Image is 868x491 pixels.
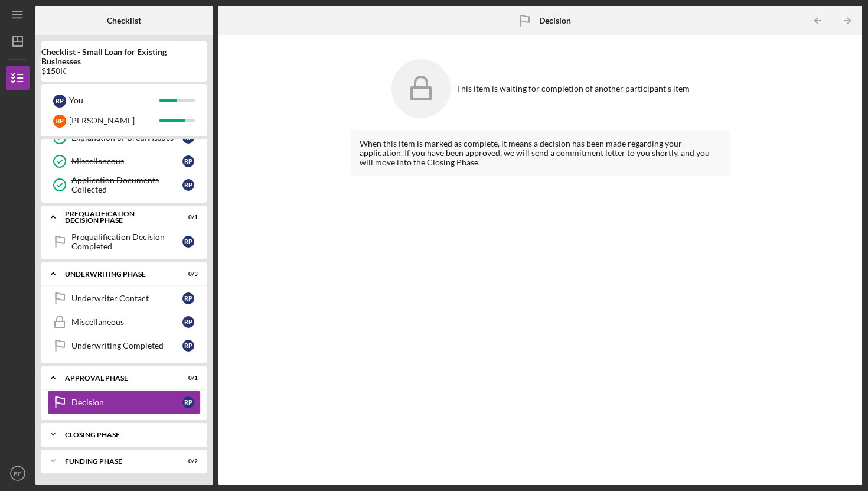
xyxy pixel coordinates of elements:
[47,310,201,334] a: MiscellaneousRP
[71,317,182,327] div: Miscellaneous
[539,16,571,25] b: Decision
[107,16,141,25] b: Checklist
[47,173,201,197] a: Application Documents CollectedRP
[182,155,194,167] div: R P
[182,316,194,328] div: R P
[65,375,168,382] div: Approval Phase
[65,431,192,438] div: Closing Phase
[177,271,198,278] div: 0 / 3
[53,95,66,108] div: R P
[53,115,66,128] div: B P
[182,340,194,352] div: R P
[71,294,182,303] div: Underwriter Contact
[360,139,721,167] div: When this item is marked as complete, it means a decision has been made regarding your applicatio...
[177,458,198,465] div: 0 / 2
[47,149,201,173] a: MiscellaneousRP
[71,232,182,251] div: Prequalification Decision Completed
[69,110,159,131] div: [PERSON_NAME]
[71,157,182,166] div: Miscellaneous
[177,375,198,382] div: 0 / 1
[6,461,30,485] button: RP
[41,66,207,76] div: $150K
[71,175,182,194] div: Application Documents Collected
[71,398,182,407] div: Decision
[456,84,690,93] div: This item is waiting for completion of another participant's item
[71,341,182,350] div: Underwriting Completed
[47,287,201,310] a: Underwriter ContactRP
[182,292,194,304] div: R P
[65,210,168,224] div: Prequalification Decision Phase
[47,334,201,357] a: Underwriting CompletedRP
[47,230,201,253] a: Prequalification Decision CompletedRP
[69,90,159,110] div: You
[65,271,168,278] div: Underwriting Phase
[14,470,21,477] text: RP
[177,214,198,221] div: 0 / 1
[47,391,201,414] a: DecisionRP
[65,458,168,465] div: Funding Phase
[182,396,194,408] div: R P
[41,47,207,66] b: Checklist - Small Loan for Existing Businesses
[182,236,194,248] div: R P
[182,179,194,191] div: R P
